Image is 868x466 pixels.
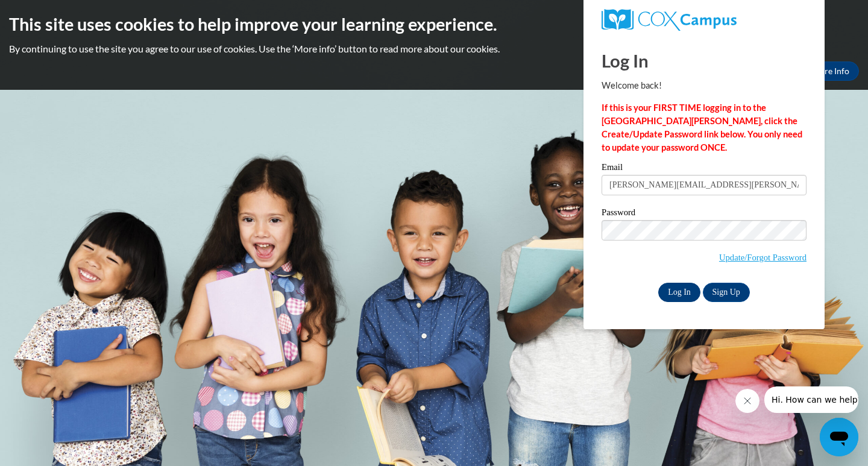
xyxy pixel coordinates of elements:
[658,283,700,302] input: Log In
[9,42,859,55] p: By continuing to use the site you agree to our use of cookies. Use the ‘More info’ button to read...
[719,253,807,262] a: Update/Forgot Password
[602,79,807,92] p: Welcome back!
[7,8,98,18] span: Hi. How can we help?
[802,61,859,81] a: More Info
[9,12,859,36] h2: This site uses cookies to help improve your learning experience.
[703,283,750,302] a: Sign Up
[602,48,807,73] h1: Log In
[602,9,737,31] img: COX Campus
[602,208,807,220] label: Password
[602,102,802,153] strong: If this is your FIRST TIME logging in to the [GEOGRAPHIC_DATA][PERSON_NAME], click the Create/Upd...
[735,389,759,413] iframe: Close message
[820,418,858,456] iframe: Button to launch messaging window
[764,386,858,413] iframe: Message from company
[602,9,807,31] a: COX Campus
[602,163,807,175] label: Email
